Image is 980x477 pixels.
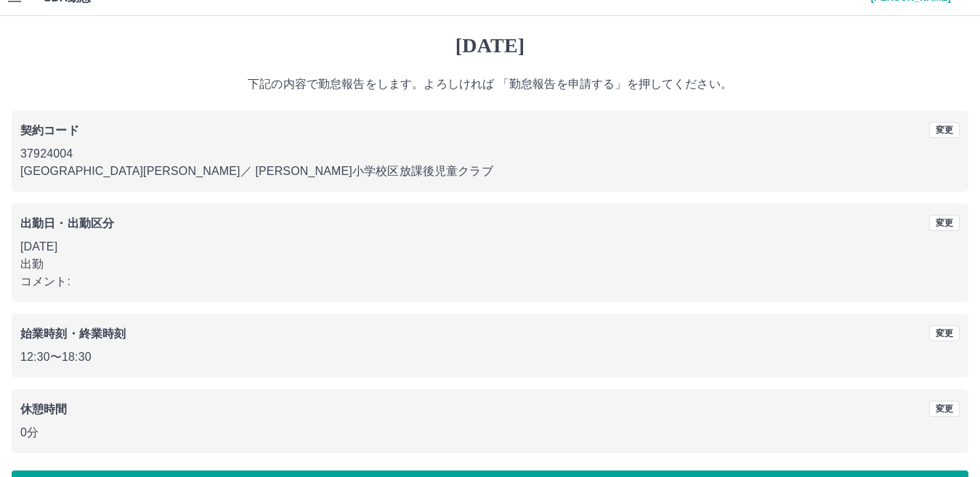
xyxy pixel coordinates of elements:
p: 出勤 [20,256,960,273]
p: コメント: [20,273,960,290]
button: 変更 [929,401,960,417]
b: 休憩時間 [20,403,68,415]
button: 変更 [929,325,960,341]
p: [DATE] [20,238,960,256]
p: 0分 [20,424,960,441]
b: 出勤日・出勤区分 [20,217,114,229]
p: 下記の内容で勤怠報告をします。よろしければ 「勤怠報告を申請する」を押してください。 [12,76,968,93]
b: 契約コード [20,124,79,136]
button: 変更 [929,215,960,231]
p: [GEOGRAPHIC_DATA][PERSON_NAME] ／ [PERSON_NAME]小学校区放課後児童クラブ [20,163,960,180]
p: 37924004 [20,145,960,163]
p: 12:30 〜 18:30 [20,348,960,366]
button: 変更 [929,122,960,138]
h1: [DATE] [12,33,968,58]
b: 始業時刻・終業時刻 [20,327,126,340]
